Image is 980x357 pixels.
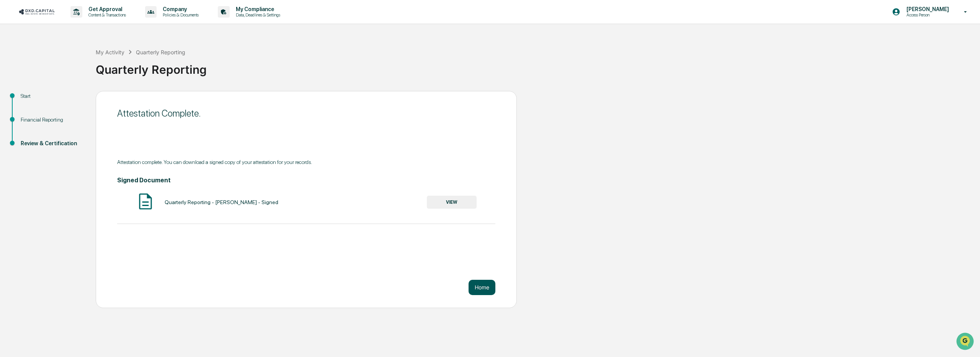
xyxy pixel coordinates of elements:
p: Policies & Documents [157,12,203,18]
iframe: Open customer support [955,332,976,352]
img: Document Icon [136,192,155,211]
div: Financial Reporting [21,116,83,124]
p: Company [157,6,203,12]
img: 1746055101610-c473b297-6a78-478c-a979-82029cc54cd1 [8,58,21,72]
span: Attestations [63,96,95,104]
a: Powered byPylon [54,129,93,135]
span: Data Lookup [15,111,48,118]
div: My Activity [96,49,124,55]
div: Start [21,92,83,100]
span: Pylon [76,130,93,135]
div: Attestation Complete. [117,108,495,119]
button: VIEW [427,196,477,209]
p: Data, Deadlines & Settings [230,12,284,18]
button: Start new chat [130,61,139,70]
p: Get Approval [82,6,130,12]
span: Preclearance [15,96,49,104]
a: 🔎Data Lookup [5,108,51,122]
div: Quarterly Reporting - [PERSON_NAME] - Signed [165,199,278,205]
p: Content & Transactions [82,12,130,18]
h4: Signed Document [117,177,495,184]
div: 🗄️ [56,97,62,103]
a: 🗄️Attestations [52,93,98,107]
p: How can we help? [8,16,139,28]
div: 🔎 [8,112,14,118]
div: Quarterly Reporting [136,49,185,55]
div: Start new chat [26,58,126,66]
div: We're available if you need us! [26,66,97,72]
p: [PERSON_NAME] [900,6,953,12]
a: 🖐️Preclearance [5,93,52,107]
div: Attestation complete. You can download a signed copy of your attestation for your records. [117,159,495,165]
button: Home [469,280,495,295]
div: Review & Certification [21,140,83,148]
p: My Compliance [230,6,284,12]
p: Access Person [900,12,953,18]
div: Quarterly Reporting [96,57,976,76]
div: 🖐️ [8,97,14,103]
img: logo [18,8,55,15]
